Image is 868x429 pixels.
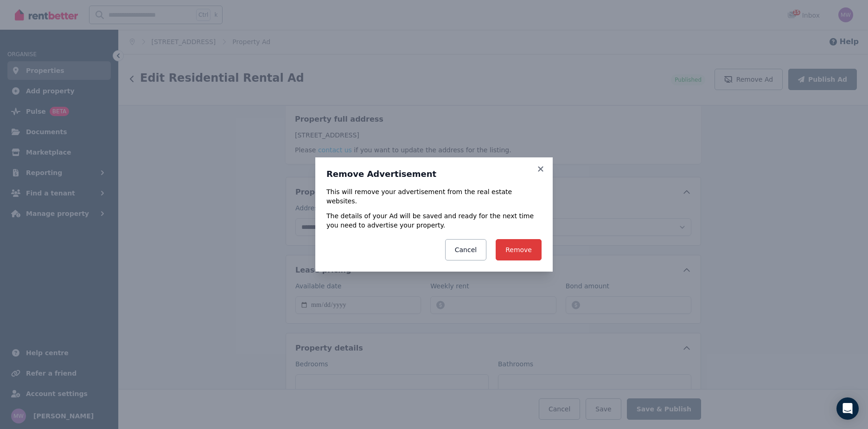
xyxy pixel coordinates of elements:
[496,239,542,260] button: Remove
[836,397,859,420] div: Open Intercom Messenger
[326,187,542,206] p: This will remove your advertisement from the real estate websites.
[326,211,542,230] p: The details of your Ad will be saved and ready for the next time you need to advertise your prope...
[326,169,542,180] h3: Remove Advertisement
[445,239,486,260] button: Cancel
